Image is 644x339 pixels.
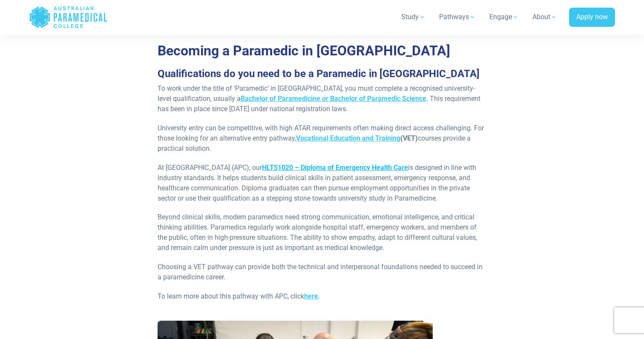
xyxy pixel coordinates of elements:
span: . [318,292,320,300]
p: Beyond clinical skills, modern paramedics need strong communication, emotional intelligence, and ... [158,212,486,253]
p: To work under the title of ‘Paramedic’ in [GEOGRAPHIC_DATA], you must complete a recognised unive... [158,83,486,114]
a: HLT51020 – Diploma of Emergency Health Care [262,164,408,172]
a: Bachelor of Paramedicine or Bachelor of Paramedic Science [241,95,426,103]
a: Pathways [434,5,481,29]
a: Vocational Education and Training [296,134,400,142]
p: At [GEOGRAPHIC_DATA] (APC), our is designed in line with industry standards. It helps students bu... [158,163,486,204]
a: Apply now [569,8,615,27]
span: To learn more about this pathway with APC, click [158,292,304,300]
a: Study [396,5,431,29]
a: About [527,5,562,29]
a: Australian Paramedical College [29,3,108,31]
a: Engage [484,5,524,29]
strong: (VET) [296,134,418,142]
p: Choosing a VET pathway can provide both the technical and interpersonal foundations needed to suc... [158,262,486,282]
p: University entry can be competitive, with high ATAR requirements often making direct access chall... [158,123,486,154]
h2: Becoming a Paramedic in [GEOGRAPHIC_DATA] [158,43,486,59]
h3: Qualifications do you need to be a Paramedic in [GEOGRAPHIC_DATA] [158,68,486,80]
a: here [304,292,318,300]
